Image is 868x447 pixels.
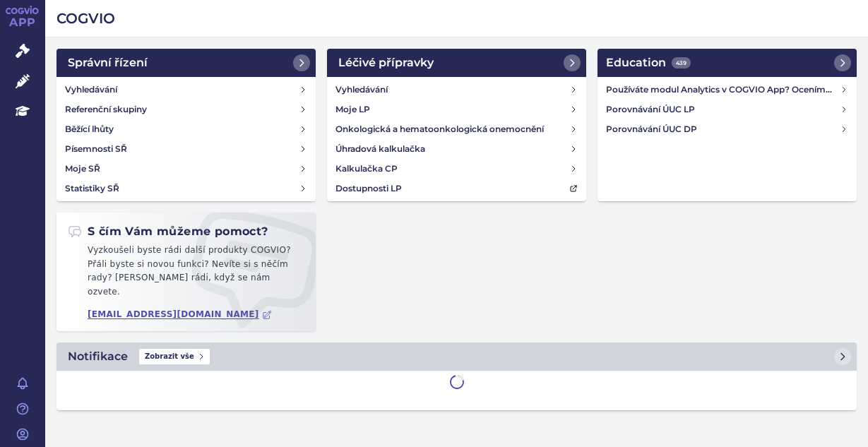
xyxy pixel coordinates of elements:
h2: Education [606,54,691,71]
a: Moje SŘ [59,159,313,179]
a: Porovnávání ÚUC LP [600,100,854,119]
a: Vyhledávání [59,80,313,100]
h4: Porovnávání ÚUC LP [606,102,840,117]
a: Písemnosti SŘ [59,139,313,159]
h2: COGVIO [57,8,857,28]
h4: Dostupnosti LP [335,181,402,196]
span: 439 [672,57,691,68]
h4: Běžící lhůty [65,122,114,136]
h4: Používáte modul Analytics v COGVIO App? Oceníme Vaši zpětnou vazbu! [606,83,840,97]
h2: Léčivé přípravky [338,54,434,71]
h4: Porovnávání ÚUC DP [606,122,840,136]
a: Běžící lhůty [59,119,313,139]
a: Vyhledávání [330,80,583,100]
h4: Vyhledávání [335,83,388,97]
h4: Kalkulačka CP [335,162,398,176]
a: [EMAIL_ADDRESS][DOMAIN_NAME] [88,309,272,320]
a: Statistiky SŘ [59,179,313,198]
a: Referenční skupiny [59,100,313,119]
h4: Moje LP [335,102,370,117]
h4: Onkologická a hematoonkologická onemocnění [335,122,544,136]
h4: Úhradová kalkulačka [335,142,425,156]
a: Porovnávání ÚUC DP [600,119,854,139]
a: Kalkulačka CP [330,159,583,179]
a: Úhradová kalkulačka [330,139,583,159]
a: Dostupnosti LP [330,179,583,198]
h4: Vyhledávání [65,83,117,97]
a: NotifikaceZobrazit vše [57,342,857,371]
h4: Referenční skupiny [65,102,147,117]
a: Moje LP [330,100,583,119]
h4: Statistiky SŘ [65,181,119,196]
span: Zobrazit vše [139,349,210,364]
a: Education439 [598,49,857,77]
h2: S čím Vám můžeme pomoct? [68,224,268,239]
a: Správní řízení [57,49,316,77]
h2: Notifikace [68,348,128,365]
h2: Správní řízení [68,54,148,71]
a: Používáte modul Analytics v COGVIO App? Oceníme Vaši zpětnou vazbu! [600,80,854,100]
h4: Písemnosti SŘ [65,142,127,156]
p: Vyzkoušeli byste rádi další produkty COGVIO? Přáli byste si novou funkci? Nevíte si s něčím rady?... [68,244,304,304]
a: Léčivé přípravky [327,49,586,77]
a: Onkologická a hematoonkologická onemocnění [330,119,583,139]
h4: Moje SŘ [65,162,100,176]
